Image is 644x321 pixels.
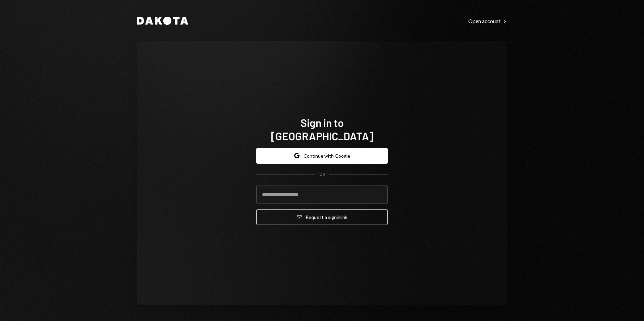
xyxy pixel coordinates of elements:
button: Request a signinlink [256,209,388,225]
a: Open account [468,17,507,24]
button: Continue with Google [256,148,388,164]
div: OR [319,172,325,177]
h1: Sign in to [GEOGRAPHIC_DATA] [256,116,388,143]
